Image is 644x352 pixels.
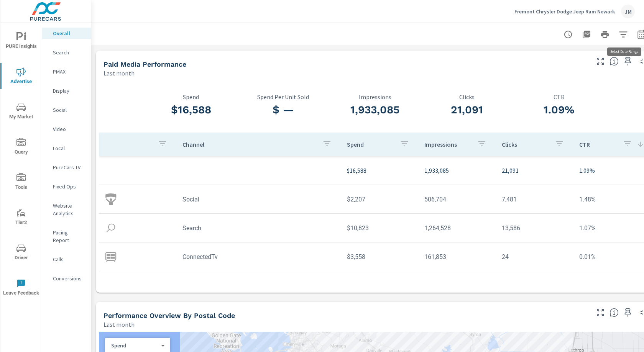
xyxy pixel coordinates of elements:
p: $16,588 [347,166,412,175]
span: My Market [3,103,39,121]
p: Spend Per Unit Sold [237,93,329,100]
td: $2,207 [341,190,418,209]
span: Driver [3,244,39,262]
p: Spend [145,93,237,100]
button: Apply Filters [616,27,631,42]
p: Pacing Report [53,229,85,244]
div: Video [42,123,91,135]
span: PURE Insights [3,32,39,51]
img: icon-connectedtv.svg [105,251,117,262]
p: PureCars TV [53,164,85,171]
span: Understand performance metrics over the selected time range. [609,57,619,66]
div: Local [42,142,91,154]
span: Leave Feedback [3,279,39,298]
h5: Performance Overview By Postal Code [103,311,235,319]
h5: Paid Media Performance [103,60,186,68]
td: 24 [496,247,573,267]
div: Pacing Report [42,227,91,246]
span: Tools [3,173,39,192]
td: $10,823 [341,218,418,238]
td: 161,853 [418,247,496,267]
td: 7,481 [496,190,573,209]
span: Save this to your personalized report [622,306,634,319]
p: Overall [53,29,85,37]
div: PureCars TV [42,162,91,173]
td: ConnectedTv [176,247,341,267]
div: Overall [42,28,91,39]
p: Impressions [329,93,421,100]
p: Calls [53,255,85,263]
button: Print Report [597,27,613,42]
p: Video [53,125,85,133]
p: Social [53,106,85,114]
div: Fixed Ops [42,181,91,192]
p: CTR [513,93,605,100]
img: icon-social.svg [105,193,117,205]
p: Spend [111,342,158,349]
td: 506,704 [418,190,496,209]
div: Website Analytics [42,200,91,219]
p: Conversions [53,275,85,282]
p: Fixed Ops [53,183,85,190]
img: icon-search.svg [105,222,117,234]
div: nav menu [0,23,42,305]
span: Tier2 [3,208,39,227]
div: PMAX [42,66,91,77]
p: Impressions [424,141,471,148]
div: Conversions [42,273,91,284]
p: CTR [579,141,617,148]
p: Fremont Chrysler Dodge Jeep Ram Newark [514,8,615,15]
div: Display [42,85,91,97]
h3: 1,933,085 [329,103,421,116]
span: Query [3,138,39,157]
p: Clicks [421,93,513,100]
div: Search [42,47,91,58]
p: 1,933,085 [424,166,490,175]
button: "Export Report to PDF" [579,27,594,42]
td: $3,558 [341,247,418,267]
td: Search [176,218,341,238]
h3: 1.09% [513,103,605,116]
p: Last month [103,69,135,78]
div: Spend [105,342,164,349]
p: 21,091 [502,166,567,175]
span: Advertise [3,67,39,86]
h3: $ — [237,103,329,116]
td: 13,586 [496,218,573,238]
td: Social [176,190,341,209]
p: Display [53,87,85,95]
div: JM [621,5,635,18]
p: Spend [347,141,394,148]
p: Clicks [502,141,549,148]
p: PMAX [53,68,85,75]
span: Understand performance data by postal code. Individual postal codes can be selected and expanded ... [609,308,619,317]
h3: 21,091 [421,103,513,116]
p: Channel [182,141,316,148]
div: Calls [42,254,91,265]
p: Local [53,144,85,152]
p: Last month [103,320,135,329]
button: Make Fullscreen [594,55,606,67]
h3: $16,588 [145,103,237,116]
div: Social [42,104,91,116]
p: Search [53,49,85,56]
td: 1,264,528 [418,218,496,238]
p: Website Analytics [53,202,85,217]
button: Make Fullscreen [594,306,606,319]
